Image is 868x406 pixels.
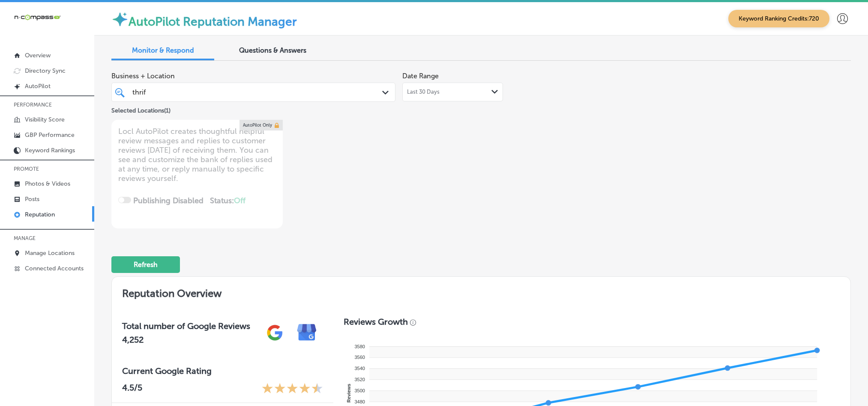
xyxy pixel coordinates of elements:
button: Refresh [111,256,180,273]
tspan: 3480 [355,399,365,404]
label: Date Range [402,72,439,80]
div: 4.5 Stars [262,382,323,396]
h3: Total number of Google Reviews [122,321,250,331]
tspan: 3540 [355,366,365,371]
p: Keyword Rankings [25,147,75,154]
img: autopilot-icon [111,11,129,28]
p: Posts [25,196,39,203]
img: 660ab0bf-5cc7-4cb8-ba1c-48b5ae0f18e60NCTV_CLogo_TV_Black_-500x88.png [14,13,61,21]
span: Last 30 Days [407,89,440,95]
h2: Reputation Overview [112,277,850,306]
label: AutoPilot Reputation Manager [129,15,297,29]
span: Business + Location [111,72,395,80]
img: gPZS+5FD6qPJAAAAABJRU5ErkJggg== [259,317,291,349]
p: 4.5 /5 [122,382,142,396]
h3: Current Google Rating [122,366,323,376]
img: e7ababfa220611ac49bdb491a11684a6.png [291,317,323,349]
p: Overview [25,52,51,59]
span: Monitor & Respond [132,46,194,54]
tspan: 3580 [355,344,365,349]
p: Visibility Score [25,116,65,123]
tspan: 3500 [355,388,365,393]
tspan: 3560 [355,355,365,360]
p: Manage Locations [25,249,75,257]
span: Questions & Answers [239,46,306,54]
p: Selected Locations ( 1 ) [111,104,171,114]
p: AutoPilot [25,83,51,90]
p: Connected Accounts [25,265,84,272]
h2: 4,252 [122,335,250,345]
p: Reputation [25,211,55,218]
text: Reviews [346,384,351,403]
p: Directory Sync [25,67,66,74]
p: GBP Performance [25,131,75,139]
h3: Reviews Growth [344,317,408,327]
span: Keyword Ranking Credits: 720 [728,10,829,27]
tspan: 3520 [355,377,365,382]
p: Photos & Videos [25,180,70,187]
